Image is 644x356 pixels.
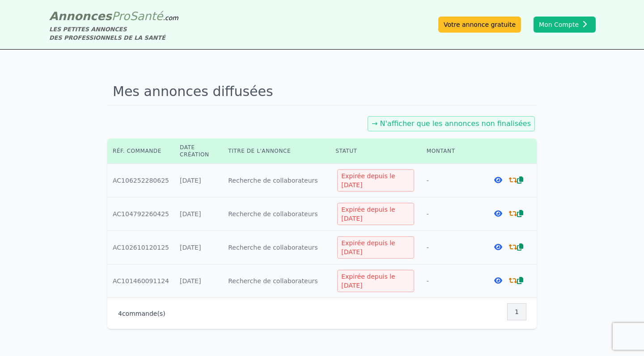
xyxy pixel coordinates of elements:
[49,25,178,42] div: LES PETITES ANNONCES DES PROFESSIONNELS DE LA SANTÉ
[49,9,112,23] span: Annonces
[223,138,330,164] th: Titre de l'annonce
[534,17,596,33] button: Mon Compte
[421,197,482,231] td: -
[130,9,163,23] span: Santé
[112,9,130,23] span: Pro
[107,138,174,164] th: Réf. commande
[421,138,482,164] th: Montant
[118,310,122,317] span: 4
[107,197,174,231] td: AC104792260425
[421,231,482,264] td: -
[509,176,517,184] i: Renouveler la commande
[223,197,330,231] td: Recherche de collaborateurs
[337,270,414,292] div: Expirée depuis le [DATE]
[517,277,523,284] i: Dupliquer l'annonce
[494,243,502,251] i: Voir l'annonce
[337,169,414,192] div: Expirée depuis le [DATE]
[174,138,223,164] th: Date création
[494,277,502,284] i: Voir l'annonce
[509,277,517,284] i: Renouveler la commande
[515,307,519,316] span: 1
[517,243,523,251] i: Dupliquer l'annonce
[107,264,174,298] td: AC101460091124
[107,231,174,264] td: AC102610120125
[421,264,482,298] td: -
[174,197,223,231] td: [DATE]
[494,210,502,217] i: Voir l'annonce
[107,78,537,105] h1: Mes annonces diffusées
[118,309,165,318] p: commande(s)
[223,164,330,197] td: Recherche de collaborateurs
[49,9,178,23] a: AnnoncesProSanté.com
[509,243,517,251] i: Renouveler la commande
[337,236,414,259] div: Expirée depuis le [DATE]
[337,203,414,225] div: Expirée depuis le [DATE]
[223,264,330,298] td: Recherche de collaborateurs
[438,17,521,33] a: Votre annonce gratuite
[509,210,517,217] i: Renouveler la commande
[421,164,482,197] td: -
[372,119,531,128] a: → N'afficher que les annonces non finalisées
[174,264,223,298] td: [DATE]
[494,176,502,184] i: Voir l'annonce
[330,138,421,164] th: Statut
[163,14,178,21] span: .com
[107,164,174,197] td: AC106252280625
[174,231,223,264] td: [DATE]
[223,231,330,264] td: Recherche de collaborateurs
[517,210,523,217] i: Dupliquer l'annonce
[517,176,523,184] i: Dupliquer l'annonce
[174,164,223,197] td: [DATE]
[508,303,526,320] nav: Pagination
